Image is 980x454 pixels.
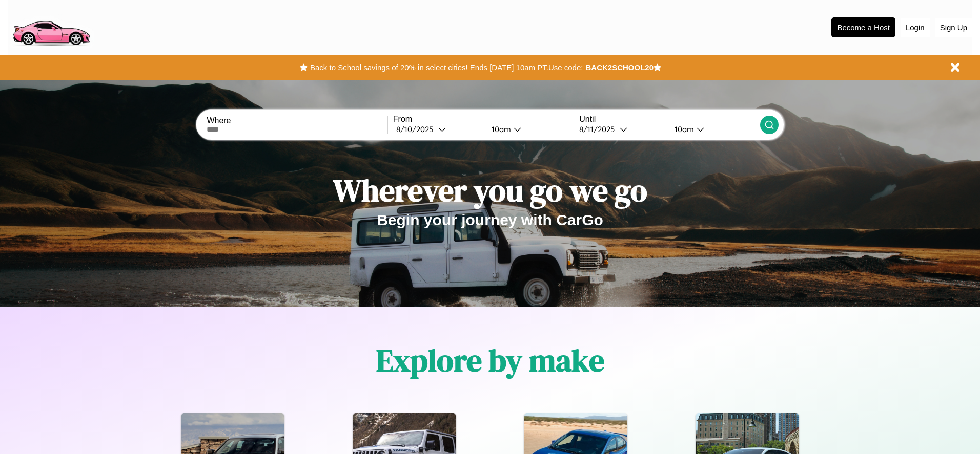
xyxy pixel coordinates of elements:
button: Sign Up [935,18,972,37]
button: 10am [666,124,760,135]
img: logo [8,5,94,48]
button: 10am [483,124,574,135]
div: 8 / 10 / 2025 [396,124,438,134]
label: From [393,115,574,124]
button: Back to School savings of 20% in select cities! Ends [DATE] 10am PT.Use code: [308,60,585,75]
button: 8/10/2025 [393,124,483,135]
div: 8 / 11 / 2025 [579,124,620,134]
div: 10am [669,124,697,134]
label: Until [579,115,760,124]
h1: Explore by make [376,339,604,381]
label: Where [207,116,387,125]
button: Become a Host [831,17,895,37]
div: 10am [486,124,514,134]
button: Login [901,18,930,37]
b: BACK2SCHOOL20 [585,63,654,72]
